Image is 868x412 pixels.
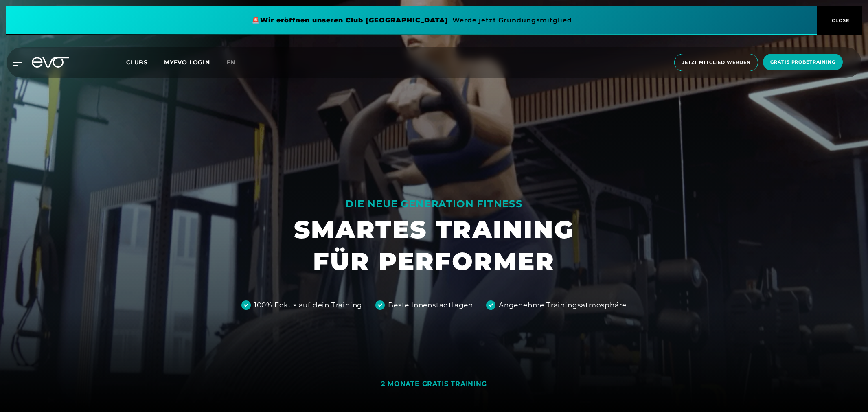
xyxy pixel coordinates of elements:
[761,54,845,71] a: Gratis Probetraining
[817,6,862,35] button: CLOSE
[226,58,245,67] a: en
[388,300,473,311] div: Beste Innenstadtlagen
[126,58,164,66] a: Clubs
[126,59,148,66] span: Clubs
[164,59,210,66] a: MYEVO LOGIN
[226,59,235,66] span: en
[682,59,750,66] span: Jetzt Mitglied werden
[294,197,574,210] div: DIE NEUE GENERATION FITNESS
[672,54,761,71] a: Jetzt Mitglied werden
[770,59,835,66] span: Gratis Probetraining
[499,300,627,311] div: Angenehme Trainingsatmosphäre
[254,300,362,311] div: 100% Fokus auf dein Training
[294,214,574,277] h1: SMARTES TRAINING FÜR PERFORMER
[830,17,850,24] span: CLOSE
[381,380,487,388] div: 2 MONATE GRATIS TRAINING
